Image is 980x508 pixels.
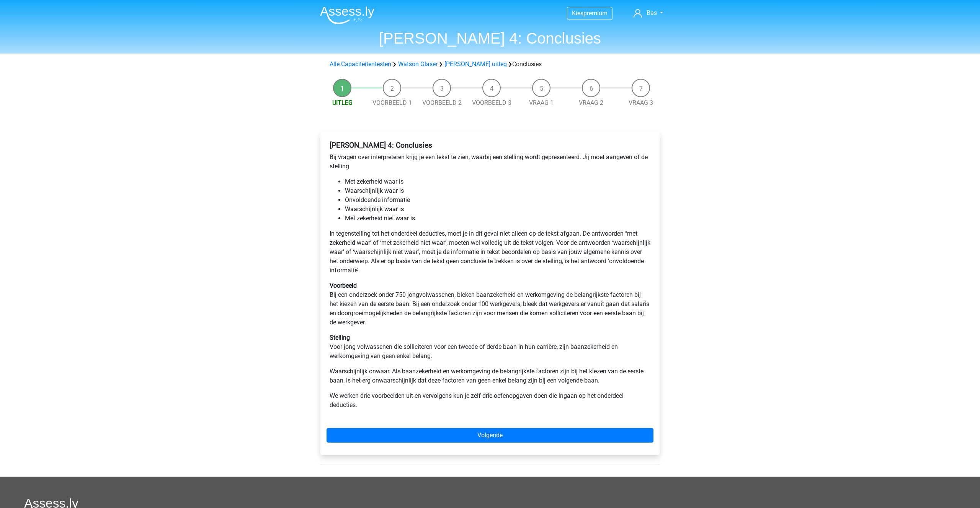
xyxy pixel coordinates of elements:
a: Alle Capaciteitentesten [330,60,391,68]
a: Bas [630,8,666,18]
div: Conclusies [327,60,653,69]
p: Waarschijnlijk onwaar. Als baanzekerheid en werkomgeving de belangrijkste factoren zijn bij het k... [330,367,650,385]
b: [PERSON_NAME] 4: Conclusies [330,141,432,150]
a: Uitleg [332,99,353,106]
a: Volgende [327,428,653,443]
p: Voor jong volwassenen die solliciteren voor een tweede of derde baan in hun carrière, zijn baanze... [330,333,650,361]
h1: [PERSON_NAME] 4: Conclusies [314,29,666,47]
a: Watson Glaser [398,60,438,68]
span: premium [583,10,608,17]
li: Met zekerheid waar is [345,177,650,186]
b: Stelling [330,334,350,341]
img: Assessly [320,6,374,24]
p: Bij vragen over interpreteren krijg je een tekst te zien, waarbij een stelling wordt gepresenteer... [330,153,650,171]
p: We werken drie voorbeelden uit en vervolgens kun je zelf drie oefenopgaven doen die ingaan op het... [330,391,650,410]
li: Onvoldoende informatie [345,195,650,205]
a: Vraag 2 [579,99,603,106]
a: Voorbeeld 1 [372,99,412,106]
li: Met zekerheid niet waar is [345,214,650,223]
a: Voorbeeld 2 [422,99,462,106]
li: Waarschijnlijk waar is [345,186,650,195]
span: Bas [647,9,657,16]
a: [PERSON_NAME] uitleg [444,60,507,68]
p: Bij een onderzoek onder 750 jongvolwassenen, bleken baanzekerheid en werkomgeving de belangrijkst... [330,281,650,327]
a: Kiespremium [567,8,612,18]
a: Voorbeeld 3 [472,99,511,106]
span: Kies [572,10,583,17]
b: Voorbeeld [330,282,357,289]
p: In tegenstelling tot het onderdeel deducties, moet je in dit geval niet alleen op de tekst afgaan... [330,229,650,275]
a: Vraag 3 [629,99,653,106]
li: Waarschijnlijk waar is [345,205,650,214]
a: Vraag 1 [529,99,554,106]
